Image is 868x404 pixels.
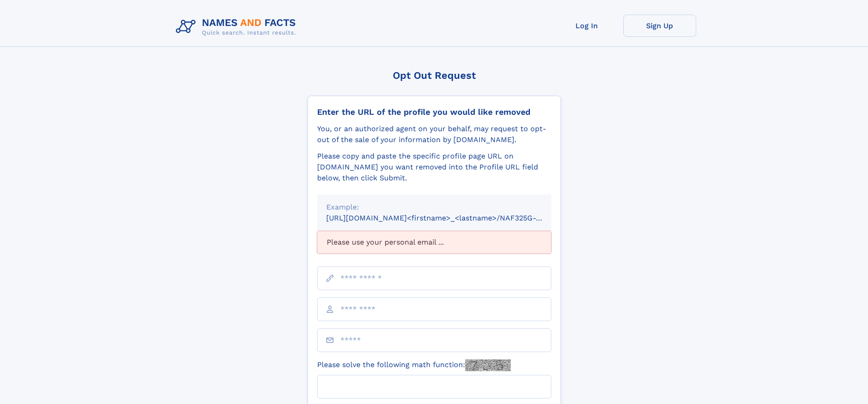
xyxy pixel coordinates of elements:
div: Please use your personal email ... [317,231,551,254]
div: Please copy and paste the specific profile page URL on [DOMAIN_NAME] you want removed into the Pr... [317,151,551,184]
small: [URL][DOMAIN_NAME]<firstname>_<lastname>/NAF325G-xxxxxxxx [326,214,569,222]
div: You, or an authorized agent on your behalf, may request to opt-out of the sale of your informatio... [317,123,551,145]
img: Logo Names and Facts [172,15,303,39]
a: Log In [550,15,623,37]
label: Please solve the following math function: [317,359,511,371]
div: Enter the URL of the profile you would like removed [317,107,551,117]
a: Sign Up [623,15,696,37]
div: Example: [326,202,542,213]
div: Opt Out Request [308,70,561,81]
